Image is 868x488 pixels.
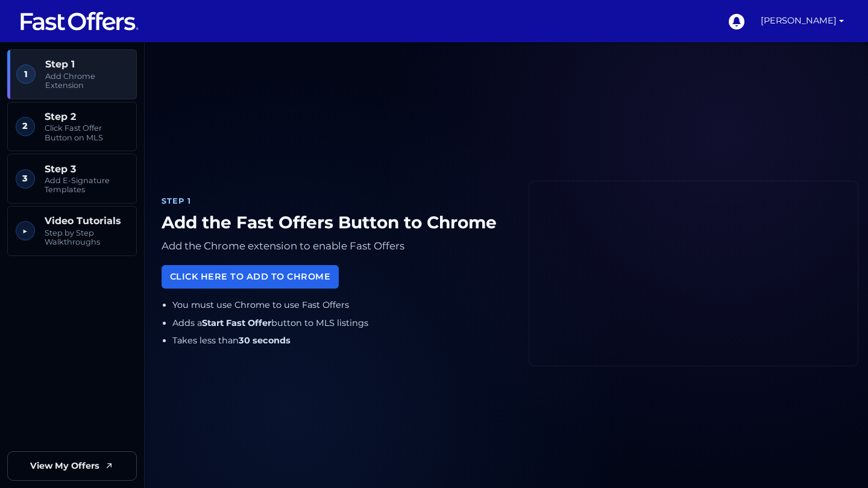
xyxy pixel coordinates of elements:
[529,181,858,366] iframe: Fast Offers Chrome Extension
[162,237,509,255] p: Add the Chrome extension to enable Fast Offers
[45,72,128,90] span: Add Chrome Extension
[162,213,509,233] h1: Add the Fast Offers Button to Chrome
[16,221,35,240] span: ▶︎
[172,334,510,348] li: Takes less than
[16,64,36,84] span: 1
[7,206,137,256] a: ▶︎ Video Tutorials Step by Step Walkthroughs
[30,459,99,473] span: View My Offers
[822,441,858,477] iframe: Customerly Messenger Launcher
[45,163,128,175] span: Step 3
[7,451,137,481] a: View My Offers
[45,124,128,142] span: Click Fast Offer Button on MLS
[7,49,137,99] a: 1 Step 1 Add Chrome Extension
[239,335,291,346] strong: 30 seconds
[45,228,128,247] span: Step by Step Walkthroughs
[162,195,509,207] div: Step 1
[162,265,339,289] a: Click Here to Add to Chrome
[172,316,510,330] li: Adds a button to MLS listings
[7,154,137,204] a: 3 Step 3 Add E-Signature Templates
[16,117,35,136] span: 2
[45,58,128,70] span: Step 1
[7,102,137,152] a: 2 Step 2 Click Fast Offer Button on MLS
[45,176,128,195] span: Add E-Signature Templates
[16,169,35,189] span: 3
[172,298,510,312] li: You must use Chrome to use Fast Offers
[45,215,128,227] span: Video Tutorials
[45,111,128,122] span: Step 2
[202,318,271,328] strong: Start Fast Offer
